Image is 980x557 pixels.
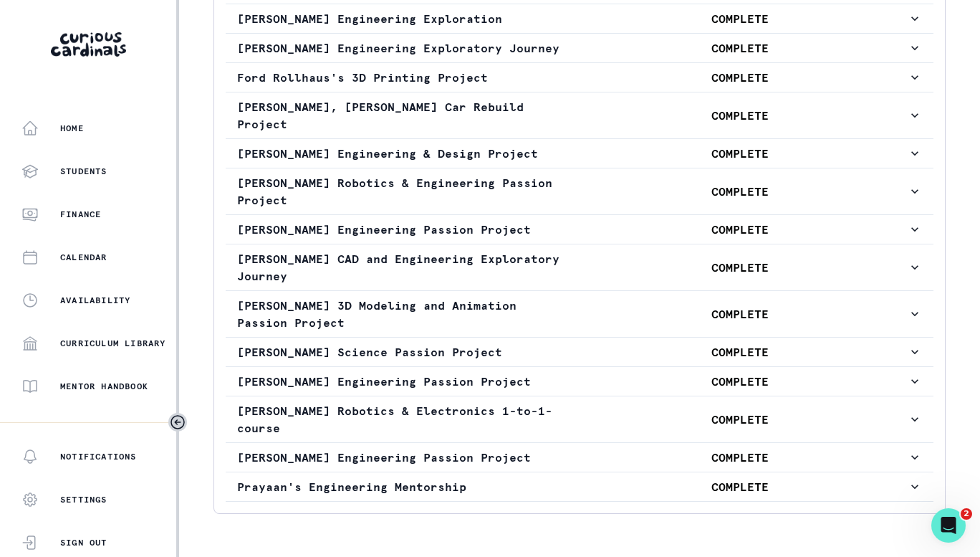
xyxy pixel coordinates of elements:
p: [PERSON_NAME] CAD and Engineering Exploratory Journey [237,250,572,285]
button: [PERSON_NAME] Engineering ExplorationCOMPLETE [226,4,933,33]
button: [PERSON_NAME], [PERSON_NAME] Car Rebuild ProjectCOMPLETE [226,92,933,138]
p: [PERSON_NAME] Engineering Passion Project [237,449,572,466]
p: Calendar [60,252,107,263]
p: COMPLETE [572,411,908,428]
p: Sign Out [60,537,107,548]
p: Mentor Handbook [60,381,148,392]
p: Finance [60,209,101,220]
button: [PERSON_NAME] Robotics & Engineering Passion ProjectCOMPLETE [226,168,933,214]
button: [PERSON_NAME] Engineering Passion ProjectCOMPLETE [226,215,933,244]
button: [PERSON_NAME] Engineering Passion ProjectCOMPLETE [226,443,933,472]
p: [PERSON_NAME] Engineering Passion Project [237,373,572,390]
p: COMPLETE [572,183,908,200]
p: Ford Rollhaus's 3D Printing Project [237,69,572,86]
span: 2 [961,508,972,520]
p: [PERSON_NAME] Science Passion Project [237,343,572,361]
p: [PERSON_NAME] Robotics & Engineering Passion Project [237,174,572,209]
p: Settings [60,494,107,505]
img: Curious Cardinals Logo [51,32,126,57]
p: [PERSON_NAME], [PERSON_NAME] Car Rebuild Project [237,98,572,133]
button: [PERSON_NAME] 3D Modeling and Animation Passion ProjectCOMPLETE [226,291,933,337]
p: COMPLETE [572,259,908,276]
p: COMPLETE [572,145,908,162]
p: Notifications [60,451,137,462]
button: [PERSON_NAME] CAD and Engineering Exploratory JourneyCOMPLETE [226,244,933,290]
p: [PERSON_NAME] Engineering Exploration [237,10,572,27]
p: COMPLETE [572,107,908,124]
button: [PERSON_NAME] Engineering & Design ProjectCOMPLETE [226,139,933,168]
p: Students [60,166,107,177]
p: COMPLETE [572,10,908,27]
button: Prayaan's Engineering MentorshipCOMPLETE [226,472,933,501]
button: [PERSON_NAME] Engineering Passion ProjectCOMPLETE [226,367,933,396]
p: [PERSON_NAME] 3D Modeling and Animation Passion Project [237,297,572,331]
p: Availability [60,295,130,306]
p: Prayaan's Engineering Mentorship [237,478,572,495]
button: Toggle sidebar [168,413,187,432]
p: COMPLETE [572,373,908,390]
p: COMPLETE [572,39,908,57]
p: [PERSON_NAME] Engineering & Design Project [237,145,572,162]
button: [PERSON_NAME] Science Passion ProjectCOMPLETE [226,338,933,366]
iframe: Intercom live chat [931,508,966,543]
p: [PERSON_NAME] Engineering Exploratory Journey [237,39,572,57]
p: COMPLETE [572,305,908,323]
p: [PERSON_NAME] Engineering Passion Project [237,221,572,238]
p: COMPLETE [572,343,908,361]
p: COMPLETE [572,69,908,86]
p: Home [60,123,84,134]
p: [PERSON_NAME] Robotics & Electronics 1-to-1-course [237,402,572,437]
p: COMPLETE [572,449,908,466]
p: COMPLETE [572,478,908,495]
button: [PERSON_NAME] Robotics & Electronics 1-to-1-courseCOMPLETE [226,396,933,442]
p: COMPLETE [572,221,908,238]
button: [PERSON_NAME] Engineering Exploratory JourneyCOMPLETE [226,34,933,62]
p: Curriculum Library [60,338,166,349]
button: Ford Rollhaus's 3D Printing ProjectCOMPLETE [226,63,933,92]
